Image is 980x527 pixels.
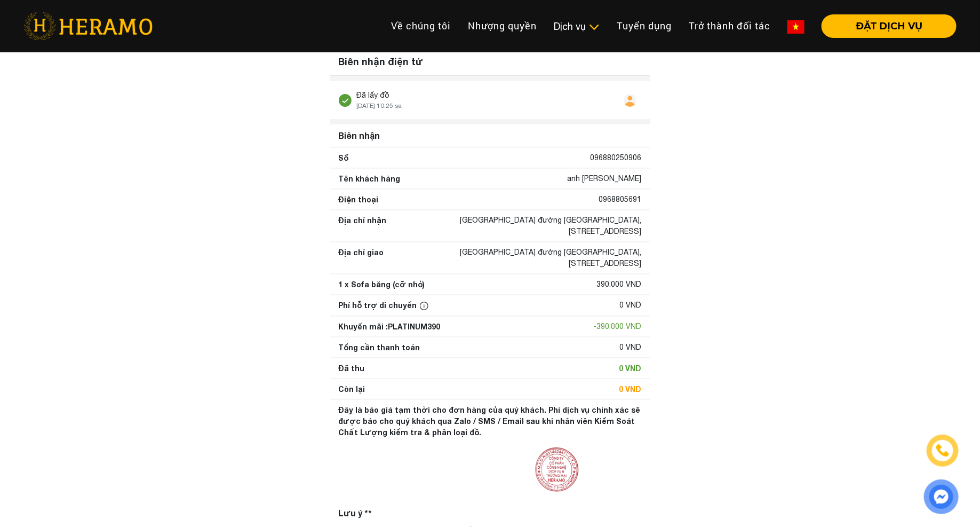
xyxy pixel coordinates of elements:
div: 0 VND [619,383,642,395]
img: heramo-logo.png [23,12,153,40]
div: Dịch vụ [554,19,600,34]
div: - 390.000 VND [594,321,642,332]
div: Đã lấy đồ [357,90,402,101]
img: vn-flag.png [787,20,804,34]
div: Khuyến mãi : PLATINUM390 [339,321,441,332]
img: info [420,302,428,310]
img: subToggleIcon [588,22,600,33]
div: Đây là báo giá tạm thời cho đơn hàng của quý khách. Phí dịch vụ chính xác sẽ được báo cho quý khá... [339,404,642,438]
div: Điện thoại [339,194,379,205]
div: [GEOGRAPHIC_DATA] đường [GEOGRAPHIC_DATA], [STREET_ADDRESS] [429,215,642,237]
button: ĐẶT DỊCH VỤ [822,14,957,38]
a: Nhượng quyền [459,14,545,37]
div: Tổng cần thanh toán [339,342,420,353]
div: Địa chỉ nhận [339,215,387,237]
img: seals.png [529,442,584,498]
div: anh [PERSON_NAME] [568,173,642,184]
div: [GEOGRAPHIC_DATA] đường [GEOGRAPHIC_DATA], [STREET_ADDRESS] [429,247,642,269]
a: phone-icon [928,436,957,465]
div: 0 VND [620,300,642,311]
div: Phí hỗ trợ di chuyển [339,300,431,311]
img: stick.svg [339,94,352,107]
div: 0 VND [619,363,642,374]
div: Biên nhận [334,125,646,146]
div: 0968805691 [599,194,642,205]
div: 390.000 VND [597,279,642,290]
div: Số [339,152,349,163]
a: Trở thành đối tác [680,14,779,37]
img: user.svg [624,94,636,107]
div: Địa chỉ giao [339,247,384,269]
div: 0 VND [620,342,642,353]
div: 1 x Sofa băng (cỡ nhỏ) [339,279,425,290]
img: phone-icon [937,445,949,457]
a: Tuyển dụng [608,14,680,37]
div: Còn lại [339,383,365,395]
div: Biên nhận điện tử [330,48,650,76]
div: Tên khách hàng [339,173,401,184]
a: ĐẶT DỊCH VỤ [813,21,957,31]
span: [DATE] 10:25 sa [357,102,402,109]
a: Về chúng tôi [383,14,459,37]
div: Đã thu [339,363,365,374]
div: 096880250906 [591,152,642,163]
